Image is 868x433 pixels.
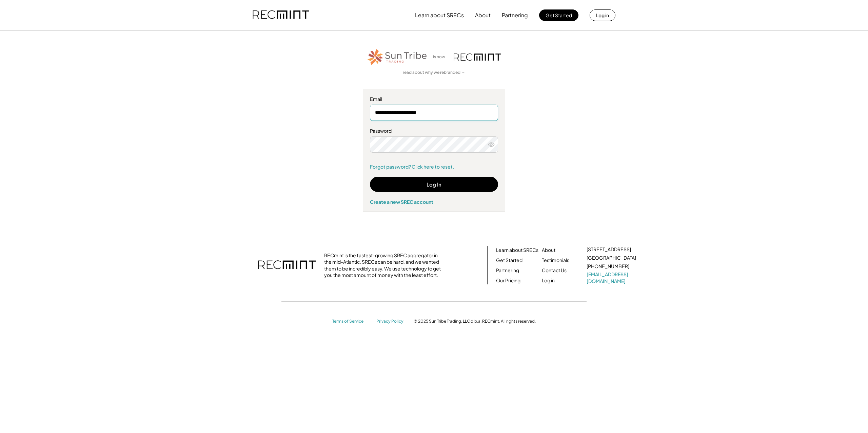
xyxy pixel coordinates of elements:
[454,53,501,61] img: recmint-logotype%403x.png
[542,267,567,274] a: Contact Us
[370,177,498,192] button: Log In
[370,164,498,170] a: Forgot password? Click here to reset.
[414,319,536,324] div: © 2025 Sun Tribe Trading, LLC d.b.a. RECmint. All rights reserved.
[367,48,428,66] img: STT_Horizontal_Logo%2B-%2BColor.png
[502,8,528,22] button: Partnering
[403,70,465,75] a: read about why we rebranded →
[475,8,491,22] button: About
[542,247,555,254] a: About
[496,277,520,284] a: Our Pricing
[496,257,522,264] a: Get Started
[587,255,636,261] div: [GEOGRAPHIC_DATA]
[370,199,498,205] div: Create a new SREC account
[431,54,450,60] div: is now
[590,9,615,21] button: Log in
[587,263,629,270] div: [PHONE_NUMBER]
[370,128,498,134] div: Password
[376,319,407,324] a: Privacy Policy
[542,257,569,264] a: Testimonials
[496,247,538,254] a: Learn about SRECs
[324,252,445,279] div: RECmint is the fastest-growing SREC aggregator in the mid-Atlantic. SRECs can be hard, and we wan...
[587,271,637,284] a: [EMAIL_ADDRESS][DOMAIN_NAME]
[370,96,498,103] div: Email
[496,267,519,274] a: Partnering
[539,9,578,21] button: Get Started
[258,254,316,277] img: recmint-logotype%403x.png
[253,4,309,27] img: recmint-logotype%403x.png
[415,8,464,22] button: Learn about SRECs
[587,246,631,253] div: [STREET_ADDRESS]
[542,277,555,284] a: Log in
[332,319,370,324] a: Terms of Service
